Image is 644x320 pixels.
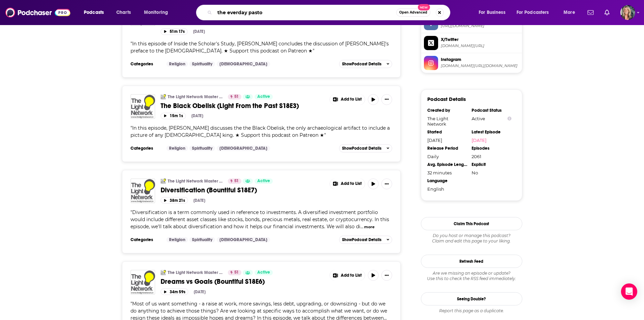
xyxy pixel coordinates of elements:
span: Add to List [341,97,362,102]
a: Religion [166,237,188,242]
div: [DATE] [194,290,206,294]
a: Instagram[DOMAIN_NAME][URL][DOMAIN_NAME] [424,56,519,70]
span: Diversification (Bountiful S18E7) [161,186,257,194]
a: 51 [228,94,241,100]
a: X/Twitter[DOMAIN_NAME][URL] [424,36,519,50]
span: Do you host or manage this podcast? [421,233,522,238]
button: Show More Button [330,94,365,105]
span: Active [257,269,270,276]
a: 51 [228,178,241,184]
div: No [472,170,511,175]
span: Dreams vs Goals (Bountiful S18E6) [161,277,265,286]
span: For Podcasters [517,8,549,17]
span: Show Podcast Details [342,146,381,151]
button: 34m 59s [161,289,188,295]
span: New [418,4,430,10]
span: Open Advanced [399,11,427,14]
div: Are we missing an episode or update? Use this to check the RSS feed immediately. [421,271,522,281]
a: Dreams vs Goals (Bountiful S18E6) [161,277,325,286]
a: Spirituality [189,237,215,242]
button: Show More Button [330,178,365,189]
span: Show Podcast Details [342,62,381,66]
button: Show More Button [381,270,392,281]
a: Spirituality [189,146,215,151]
a: The Light Network Master Feed [168,94,223,100]
span: Add to List [341,181,362,186]
a: [DEMOGRAPHIC_DATA] [217,61,270,67]
a: Active [255,94,273,100]
span: Podcasts [84,8,104,17]
span: In this episode of Inside the Scholar's Study, [PERSON_NAME] concludes the discussion of [PERSON_... [130,41,389,54]
a: Diversification (Bountiful S18E7) [161,186,325,194]
a: [DEMOGRAPHIC_DATA] [217,146,270,151]
button: ShowPodcast Details [339,144,392,152]
a: The Black Obelisk (Light From the Past S18E3) [161,102,325,110]
div: Latest Episode [472,129,511,135]
button: Claim This Podcast [421,217,522,230]
a: Religion [166,61,188,67]
span: " [130,209,389,230]
div: Language [427,178,467,184]
a: The Black Obelisk (Light From the Past S18E3) [130,94,155,119]
div: [DATE] [427,137,467,143]
span: 51 [234,178,239,185]
div: Daily [427,154,467,159]
div: Claim and edit this page to your liking. [421,233,522,244]
button: Show Info [507,116,511,121]
a: Active [255,270,273,275]
button: open menu [559,7,583,18]
span: Active [257,178,270,185]
button: 38m 21s [161,197,188,204]
a: Charts [112,7,135,18]
span: More [564,8,575,17]
span: Show Podcast Details [342,237,381,242]
span: Active [257,93,270,100]
span: In this episode, [PERSON_NAME] discusses the the Black Obelisk, the only archaeological artifact ... [130,125,390,138]
button: open menu [474,7,514,18]
a: [DATE] [472,137,511,143]
div: [DATE] [191,113,203,118]
div: Episodes [472,146,511,151]
a: 51 [228,270,241,275]
div: The Light Network [427,116,467,127]
img: Podchaser - Follow, Share and Rate Podcasts [5,6,70,19]
span: ... [360,223,363,230]
button: Show More Button [381,178,392,189]
button: Refresh Feed [421,255,522,268]
a: Diversification (Bountiful S18E7) [130,178,155,203]
img: The Light Network Master Feed [161,178,166,184]
div: Podcast Status [472,108,511,113]
span: X/Twitter [441,37,519,43]
img: The Light Network Master Feed [161,270,166,275]
span: 51 [234,269,239,276]
button: open menu [512,7,559,18]
h3: Categories [130,237,161,242]
button: Open AdvancedNew [396,8,430,17]
div: Release Period [427,146,467,151]
div: 32 minutes [427,170,467,175]
a: Religion [166,146,188,151]
div: Started [427,129,467,135]
button: Show More Button [330,270,365,281]
img: Dreams vs Goals (Bountiful S18E6) [130,270,155,295]
a: [DEMOGRAPHIC_DATA] [217,237,270,242]
img: The Light Network Master Feed [161,94,166,100]
a: Active [255,178,273,184]
span: " " [130,125,390,138]
button: more [364,224,375,230]
span: https://www.facebook.com/TheLightNetwork [441,23,519,28]
span: Add to List [341,273,362,278]
button: open menu [139,7,177,18]
span: The Black Obelisk (Light From the Past S18E3) [161,102,299,110]
input: Search podcasts, credits, & more... [215,7,396,18]
span: Charts [116,8,131,17]
div: [DATE] [193,198,205,203]
div: 2061 [472,154,511,159]
span: Logged in as lisa.beech [620,5,635,20]
div: English [427,186,467,192]
div: Search podcasts, credits, & more... [202,5,457,20]
span: For Business [479,8,505,17]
